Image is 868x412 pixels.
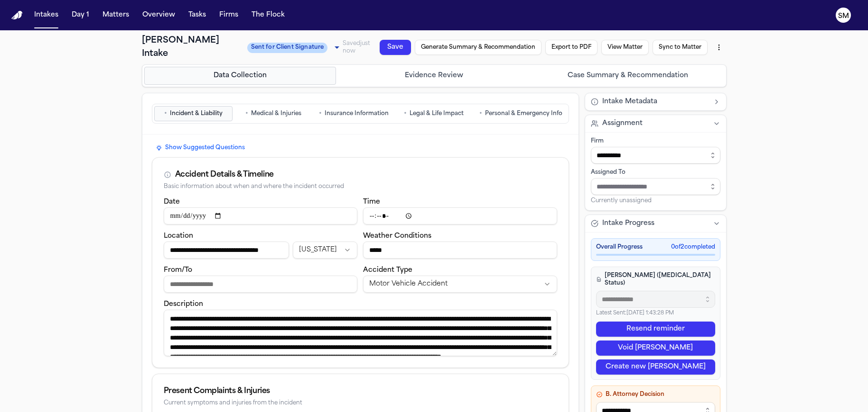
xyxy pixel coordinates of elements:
div: Basic information about when and where the incident occurred [164,183,557,190]
button: View Matter [601,40,649,55]
button: Export to PDF [545,40,597,55]
p: Latest Sent: [DATE] 1:43:28 PM [596,310,715,318]
button: Go to Medical & Injuries [234,106,313,121]
h1: [PERSON_NAME] Intake [142,34,242,61]
div: Accident Details & Timeline [175,169,274,180]
button: Assignment [585,115,726,132]
textarea: Incident description [164,310,557,356]
h4: B. Attorney Decision [596,391,715,398]
button: Matters [99,7,133,24]
button: Go to Evidence Review step [338,67,530,85]
span: Insurance Information [325,110,389,117]
button: Void [PERSON_NAME] [596,340,715,356]
button: More actions [711,39,727,56]
label: Time [363,198,380,206]
span: Medical & Injuries [251,110,301,117]
button: Firms [215,7,242,24]
button: Go to Legal & Life Impact [395,106,473,121]
span: Currently unassigned [591,197,652,205]
input: Assign to staff member [591,178,720,195]
label: Description [164,301,203,308]
button: Go to Data Collection step [144,67,336,85]
span: Legal & Life Impact [410,110,464,117]
span: • [164,109,167,118]
label: Accident Type [363,267,412,274]
div: Present Complaints & Injuries [164,385,557,397]
button: Incident state [293,242,357,259]
button: Overview [139,7,179,24]
button: The Flock [248,7,289,24]
input: Incident time [363,207,557,224]
span: • [479,109,482,118]
input: Incident location [164,242,289,259]
span: • [245,109,248,118]
button: Save [380,40,411,55]
span: 0 of 2 completed [671,243,715,251]
span: Personal & Emergency Info [485,110,562,117]
input: Weather conditions [363,242,557,259]
a: Home [11,11,23,20]
input: Incident date [164,207,358,224]
button: Go to Incident & Liability [154,106,233,121]
label: From/To [164,267,192,274]
span: • [404,109,407,118]
span: Intake Progress [602,219,654,228]
button: Resend reminder [596,322,715,337]
span: • [319,109,322,118]
img: Finch Logo [11,11,23,20]
button: Intake Progress [585,215,726,232]
nav: Intake steps [144,67,724,85]
span: Overall Progress [596,243,643,251]
span: Sent for Client Signature [247,43,328,53]
label: Location [164,233,193,240]
span: Incident & Liability [170,110,223,117]
button: Show Suggested Questions [152,142,249,153]
button: Generate Summary & Recommendation [415,40,541,55]
input: Select firm [591,147,720,164]
button: Intakes [30,7,62,24]
button: Day 1 [68,7,93,24]
div: Assigned To [591,169,720,176]
button: Tasks [185,7,210,24]
div: Update intake status [247,41,343,54]
h4: [PERSON_NAME] ([MEDICAL_DATA] Status) [596,272,715,287]
span: Saved just now [343,41,370,54]
button: Go to Personal & Emergency Info [475,106,567,121]
input: From/To destination [164,276,358,293]
span: Intake Metadata [602,97,657,107]
button: Create new [PERSON_NAME] [596,359,715,375]
button: Go to Case Summary & Recommendation step [532,67,724,85]
button: Sync to Matter [653,40,708,55]
button: Intake Metadata [585,93,726,110]
button: Go to Insurance Information [315,106,393,121]
div: Current symptoms and injuries from the incident [164,400,557,407]
div: Firm [591,137,720,145]
label: Weather Conditions [363,233,431,240]
label: Date [164,198,180,206]
span: Assignment [602,119,643,128]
